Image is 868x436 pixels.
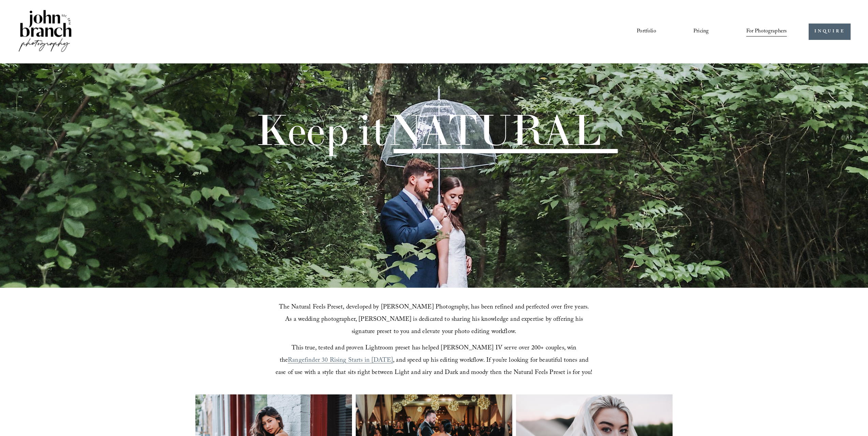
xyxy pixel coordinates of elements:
span: The Natural Feels Preset, developed by [PERSON_NAME] Photography, has been refined and perfected ... [279,302,591,337]
a: folder dropdown [746,26,787,37]
span: , and speed up his editing workflow. If you’re looking for beautiful tones and ease of use with a... [276,356,592,378]
a: Pricing [693,26,709,37]
span: This true, tested and proven Lightroom preset has helped [PERSON_NAME] IV serve over 200+ couples... [280,343,578,366]
a: Rangefinder 30 Rising Starts in [DATE] [288,356,393,366]
h1: Keep it [255,109,601,151]
span: For Photographers [746,26,787,37]
a: Portfolio [637,26,656,37]
a: INQUIRE [809,24,851,40]
img: John Branch IV Photography [17,9,73,55]
span: NATURAL [387,103,601,156]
